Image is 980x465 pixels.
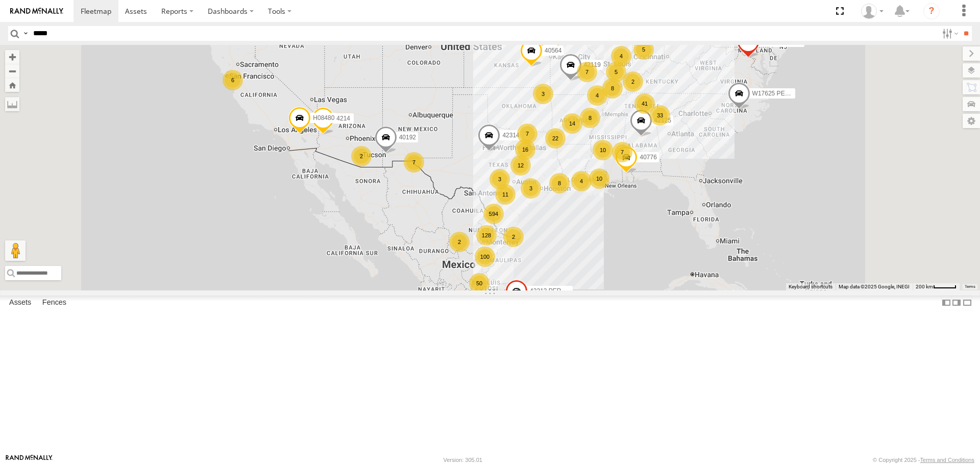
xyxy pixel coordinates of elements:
[951,296,962,310] label: Dock Summary Table to the Right
[530,287,576,295] span: 42313 PERDIDO
[521,178,541,199] div: 3
[634,93,655,114] div: 41
[589,168,609,189] div: 10
[839,284,910,289] span: Map data ©2025 Google, INEGI
[313,115,334,122] span: H08480
[517,124,537,144] div: 7
[562,113,582,134] div: 14
[502,132,519,139] span: 42314
[789,283,832,290] button: Keyboard shortcuts
[475,247,495,267] div: 100
[5,50,19,64] button: Zoom in
[510,155,531,176] div: 12
[4,296,36,310] label: Assets
[654,117,671,125] span: 42125
[351,146,372,166] div: 2
[503,227,524,247] div: 2
[549,173,570,193] div: 8
[533,84,553,104] div: 3
[5,64,19,78] button: Zoom out
[962,296,972,310] label: Hide Summary Table
[571,171,592,191] div: 4
[223,70,243,90] div: 6
[545,47,561,54] span: 40564
[515,139,535,160] div: 16
[449,232,470,252] div: 2
[752,90,805,97] span: W17625 PERDIDO
[963,114,980,128] label: Map Settings
[404,152,424,173] div: 7
[602,78,623,99] div: 8
[941,296,951,310] label: Dock Summary Table to the Left
[21,26,30,41] label: Search Query
[593,140,613,160] div: 10
[5,240,26,261] button: Drag Pegman onto the map to open Street View
[920,457,974,463] a: Terms and Conditions
[612,142,632,162] div: 7
[584,62,601,69] span: 42119
[611,46,631,66] div: 4
[5,78,19,92] button: Zoom Home
[857,4,887,19] div: Caseta Laredo TX
[580,108,600,128] div: 8
[469,273,489,293] div: 50
[495,184,516,205] div: 11
[10,8,63,15] img: rand-logo.svg
[873,457,974,463] div: © Copyright 2025 -
[623,71,643,92] div: 2
[965,284,975,288] a: Terms
[650,105,670,126] div: 33
[633,39,654,60] div: 5
[336,115,350,123] span: 4214
[489,169,510,189] div: 3
[640,154,656,161] span: 40776
[923,3,940,19] i: ?
[916,284,933,289] span: 200 km
[399,134,416,141] span: 40192
[5,97,19,111] label: Measure
[587,85,607,106] div: 4
[938,26,960,41] label: Search Filter Options
[6,455,53,465] a: Visit our Website
[577,62,597,82] div: 7
[545,128,566,149] div: 22
[913,283,960,290] button: Map Scale: 200 km per 42 pixels
[476,225,497,246] div: 128
[606,62,626,82] div: 5
[37,296,71,310] label: Fences
[483,204,504,224] div: 594
[444,457,482,463] div: Version: 305.01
